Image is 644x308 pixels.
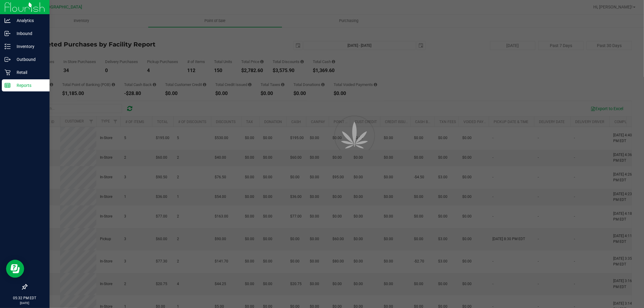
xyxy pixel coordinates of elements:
[3,295,47,301] p: 05:32 PM EDT
[11,30,47,37] p: Inbound
[5,69,11,75] inline-svg: Retail
[5,30,11,37] inline-svg: Inbound
[11,17,47,24] p: Analytics
[5,43,11,49] inline-svg: Inventory
[6,260,24,278] iframe: Resource center
[11,43,47,50] p: Inventory
[3,301,47,305] p: [DATE]
[11,82,47,89] p: Reports
[11,69,47,76] p: Retail
[5,82,11,88] inline-svg: Reports
[5,56,11,62] inline-svg: Outbound
[5,17,11,24] inline-svg: Analytics
[11,56,47,63] p: Outbound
